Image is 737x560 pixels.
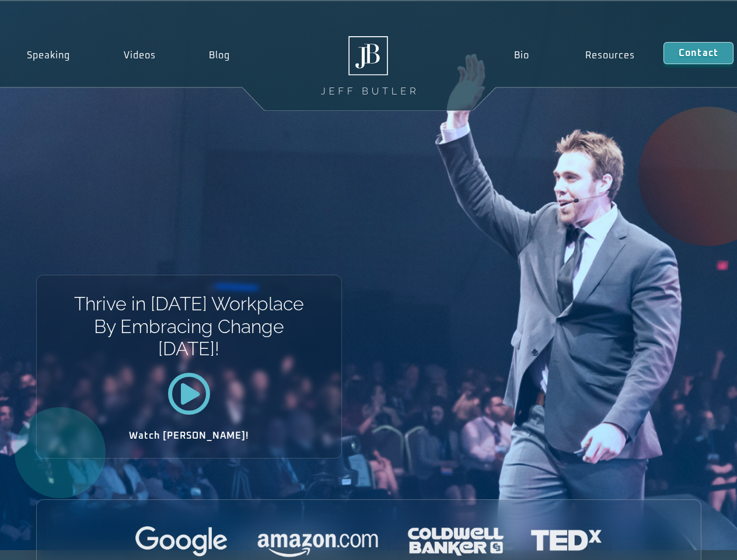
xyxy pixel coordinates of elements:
a: Contact [663,42,733,64]
h1: Thrive in [DATE] Workplace By Embracing Change [DATE]! [73,293,305,360]
a: Blog [182,42,257,69]
nav: Menu [485,42,663,69]
a: Videos [97,42,183,69]
a: Resources [557,42,663,69]
h2: Watch [PERSON_NAME]! [78,431,301,440]
a: Bio [485,42,557,69]
span: Contact [679,48,718,58]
